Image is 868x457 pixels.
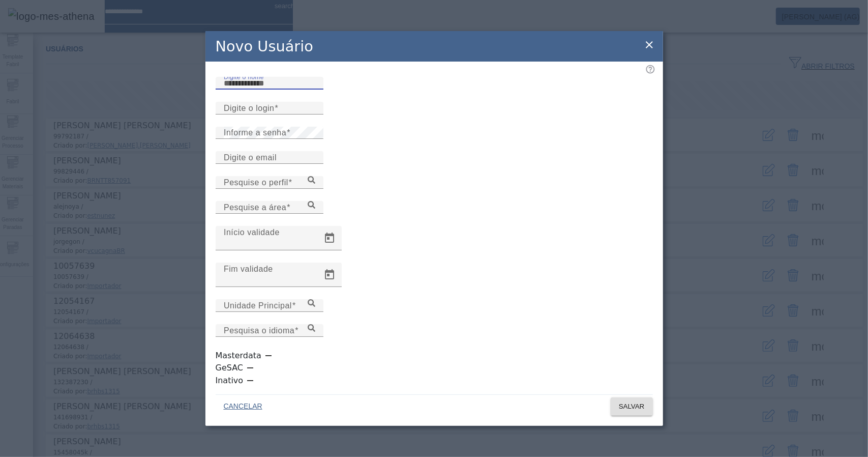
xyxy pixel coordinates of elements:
[216,362,246,374] label: GeSAC
[224,178,288,187] mat-label: Pesquise o perfil
[224,104,275,112] mat-label: Digite o login
[619,402,645,412] span: SALVAR
[224,202,315,214] input: Number
[224,228,280,237] mat-label: Início validade
[611,397,653,416] button: SALVAR
[317,263,342,287] button: Open calendar
[224,177,315,189] input: Number
[224,153,277,162] mat-label: Digite o email
[224,128,286,137] mat-label: Informe a senha
[224,74,264,80] mat-label: Digite o nome
[224,326,294,335] mat-label: Pesquisa o idioma
[224,203,286,212] mat-label: Pesquise a área
[216,375,246,387] label: Inativo
[224,300,315,312] input: Number
[317,226,342,250] button: Open calendar
[216,350,263,362] label: Masterdata
[224,301,292,310] mat-label: Unidade Principal
[216,397,271,416] button: CANCELAR
[224,265,273,273] mat-label: Fim validade
[224,325,315,337] input: Number
[224,402,262,412] span: CANCELAR
[216,36,313,58] h2: Novo Usuário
